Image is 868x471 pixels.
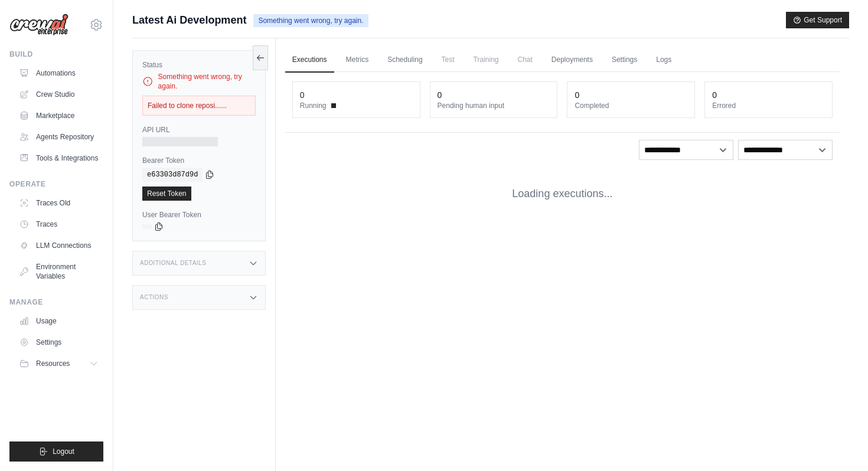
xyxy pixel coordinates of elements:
[575,89,579,101] div: 0
[9,441,103,462] button: Logout
[140,294,168,301] h3: Actions
[142,168,203,182] code: e63303d87d9d
[9,179,103,189] div: Operate
[142,72,256,91] div: Something went wrong, try again.
[14,312,103,331] a: Usage
[36,359,70,368] span: Resources
[380,48,429,73] a: Scheduling
[438,101,550,110] dt: Pending human input
[53,447,74,456] span: Logout
[9,50,103,59] div: Build
[14,215,103,234] a: Traces
[142,156,256,165] label: Bearer Token
[14,85,103,104] a: Crew Studio
[300,89,305,101] div: 0
[9,14,68,36] img: Logo
[253,14,368,27] span: Something went wrong, try again.
[142,60,256,70] label: Status
[132,12,246,28] span: Latest Ai Development
[575,101,687,110] dt: Completed
[14,106,103,125] a: Marketplace
[544,48,600,73] a: Deployments
[466,48,506,71] span: Training is not available until the deployment is complete
[14,194,103,212] a: Traces Old
[786,12,849,28] button: Get Support
[285,48,334,73] a: Executions
[14,236,103,255] a: LLM Connections
[14,354,103,373] button: Resources
[712,89,717,101] div: 0
[300,101,327,110] span: Running
[140,260,206,267] h3: Additional Details
[142,96,256,116] div: Failed to clone reposi......
[339,48,376,73] a: Metrics
[9,297,103,307] div: Manage
[14,64,103,83] a: Automations
[14,333,103,352] a: Settings
[438,89,442,101] div: 0
[14,257,103,286] a: Environment Variables
[142,187,191,201] a: Reset Token
[142,210,256,220] label: User Bearer Token
[712,101,825,110] dt: Errored
[511,48,540,71] span: Chat is not available until the deployment is complete
[285,167,840,221] div: Loading executions...
[14,149,103,168] a: Tools & Integrations
[142,125,256,135] label: API URL
[14,127,103,146] a: Agents Repository
[435,48,462,71] span: Test
[649,48,678,73] a: Logs
[605,48,644,73] a: Settings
